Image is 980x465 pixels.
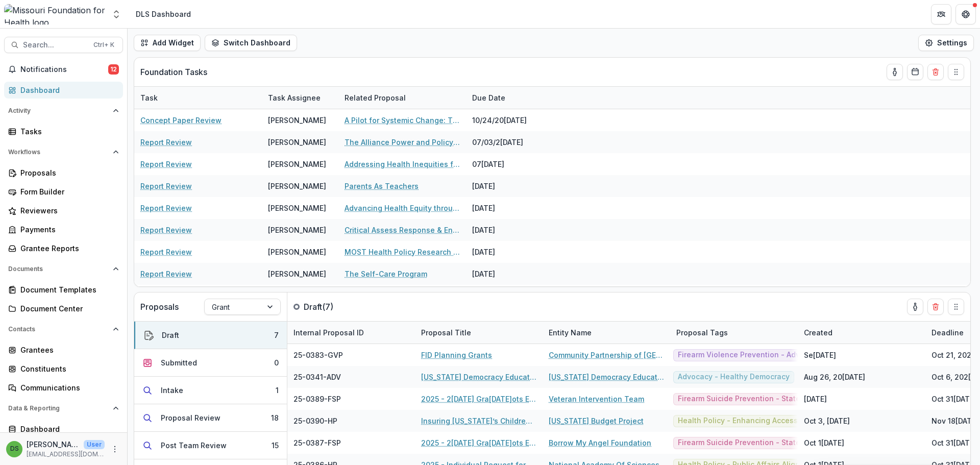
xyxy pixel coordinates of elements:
[932,394,976,404] div: Oct 31[DATE]
[932,415,978,426] div: Nov 18[DATE]
[466,285,543,307] div: [DATE]
[140,301,179,313] p: Proposals
[134,322,287,349] button: Draft7
[268,247,326,257] div: [PERSON_NAME]
[91,39,116,51] div: Ctrl + K
[4,281,123,298] a: Document Templates
[421,415,536,426] a: Insuring [US_STATE]’s Children - Reaching the Finish Line Program
[4,123,123,140] a: Tasks
[4,360,123,377] a: Constituents
[345,203,460,213] a: Advancing Health Equity through Government Systems Change
[304,301,380,313] p: Draft ( 7 )
[543,327,598,338] div: Entity Name
[4,37,123,53] button: Search...
[4,341,123,358] a: Grantees
[20,363,115,374] div: Constituents
[140,225,192,235] a: Report Review
[798,322,925,344] div: Created
[268,115,326,126] div: [PERSON_NAME]
[345,268,427,279] a: The Self-Care Program
[262,87,338,109] div: Task Assignee
[293,350,343,360] span: 25-0383-GVP
[20,205,115,216] div: Reviewers
[274,330,279,340] div: 7
[338,92,412,103] div: Related Proposal
[907,64,923,80] button: Calendar
[4,300,123,317] a: Document Center
[274,357,279,368] div: 0
[4,421,123,437] a: Dashboard
[20,382,115,393] div: Communications
[268,203,326,213] div: [PERSON_NAME]
[27,439,80,450] p: [PERSON_NAME]
[4,183,123,200] a: Form Builder
[20,126,115,137] div: Tasks
[20,85,115,95] div: Dashboard
[20,243,115,254] div: Grantee Reports
[268,225,326,235] div: [PERSON_NAME]
[549,437,651,448] a: Borrow My Angel Foundation
[345,181,419,191] a: Parents As Teachers
[804,394,827,404] div: [DATE]
[421,350,492,360] a: FID Planning Grants
[925,327,970,338] div: Deadline
[134,87,262,109] div: Task
[4,4,105,25] img: Missouri Foundation for Health logo
[4,221,123,238] a: Payments
[804,350,836,360] div: Se[DATE]
[134,35,201,51] button: Add Widget
[4,144,123,160] button: Open Workflows
[887,64,903,80] button: toggle-assigned-to-me
[345,225,460,235] a: Critical Assess Response & Engagement (CARE) Implementation project
[140,159,192,169] a: Report Review
[421,437,536,448] a: 2025 - 2[DATE] Gra[DATE]ots Efforts to Address FID - RFA
[20,303,115,314] div: Document Center
[268,137,326,148] div: [PERSON_NAME]
[205,35,297,51] button: Switch Dashboard
[338,87,466,109] div: Related Proposal
[549,350,664,360] a: Community Partnership of [GEOGRAPHIC_DATA][US_STATE]
[345,137,460,148] a: The Alliance Power and Policy Action (PPAG)
[4,202,123,219] a: Reviewers
[109,443,121,455] button: More
[140,181,192,191] a: Report Review
[20,65,108,74] span: Notifications
[8,107,109,114] span: Activity
[4,61,123,78] button: Notifications12
[543,322,670,344] div: Entity Name
[466,153,543,175] div: 07[DATE]
[804,372,865,382] div: Aug 26, 20[DATE]
[421,372,536,382] a: [US_STATE] Democracy Education Fund
[4,240,123,257] a: Grantee Reports
[134,432,287,459] button: Post Team Review15
[421,394,536,404] a: 2025 - 2[DATE] Gra[DATE]ots Efforts to Address FID - RFA
[798,327,839,338] div: Created
[8,265,109,273] span: Documents
[287,327,370,338] div: Internal Proposal ID
[162,330,179,340] div: Draft
[4,82,123,99] a: Dashboard
[109,4,124,25] button: Open entity switcher
[84,440,105,449] p: User
[8,326,109,333] span: Contacts
[670,322,798,344] div: Proposal Tags
[268,181,326,191] div: [PERSON_NAME]
[466,87,543,109] div: Due Date
[161,412,220,423] div: Proposal Review
[932,437,976,448] div: Oct 31[DATE]
[549,394,644,404] a: Veteran Intervention Team
[262,92,327,103] div: Task Assignee
[293,437,341,448] span: 25-0387-FSP
[8,405,109,412] span: Data & Reporting
[4,379,123,396] a: Communications
[931,4,951,25] button: Partners
[466,109,543,131] div: 10/24/20[DATE]
[134,404,287,432] button: Proposal Review18
[927,64,944,80] button: Delete card
[415,322,543,344] div: Proposal Title
[466,241,543,263] div: [DATE]
[8,149,109,156] span: Workflows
